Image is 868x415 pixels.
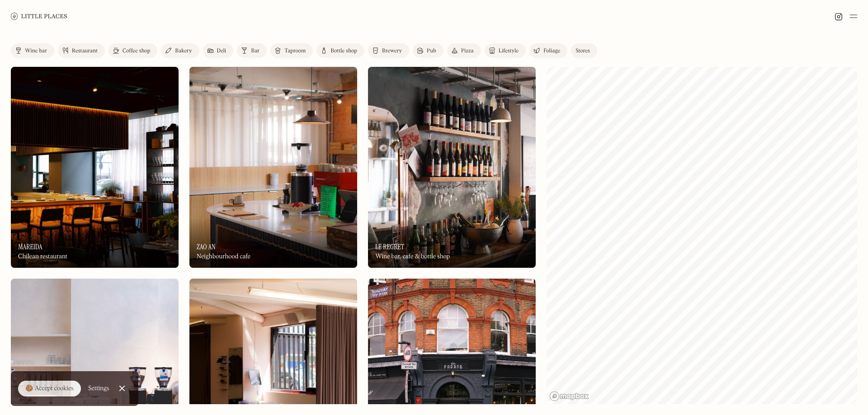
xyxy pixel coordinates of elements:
[549,391,589,401] a: Mapbox homepage
[175,48,192,54] div: Bakery
[11,67,179,268] a: MareidaMareidaMareidaChilean restaurant
[368,67,536,268] a: Le RegretLe RegretLe RegretWine bar, cafe & bottle shop
[270,43,313,58] a: Taproom
[25,384,74,393] div: 🍪 Accept cookies
[413,43,443,58] a: Pub
[25,48,47,54] div: Wine bar
[284,48,306,54] div: Taproom
[571,43,597,58] a: Stores
[189,67,357,268] img: Zao An
[217,48,226,54] div: Deli
[375,253,450,261] div: Wine bar, cafe & bottle shop
[197,242,216,251] h3: Zao An
[427,48,436,54] div: Pub
[11,67,179,268] img: Mareida
[161,43,199,58] a: Bakery
[251,48,259,54] div: Bar
[72,48,98,54] div: Restaurant
[461,48,474,54] div: Pizza
[123,48,150,54] div: Coffee shop
[330,48,357,54] div: Bottle shop
[368,67,536,268] img: Le Regret
[368,43,409,58] a: Brewery
[11,43,54,58] a: Wine bar
[543,48,560,54] div: Foliage
[108,43,157,58] a: Coffee shop
[316,43,364,58] a: Bottle shop
[499,48,519,54] div: Lifestyle
[18,242,42,251] h3: Mareida
[18,253,67,261] div: Chilean restaurant
[382,48,402,54] div: Brewery
[237,43,267,58] a: Bar
[529,43,567,58] a: Foliage
[547,67,857,404] canvas: Map
[375,242,404,251] h3: Le Regret
[485,43,526,58] a: Lifestyle
[203,43,234,58] a: Deli
[197,253,250,261] div: Neighbourhood cafe
[58,43,105,58] a: Restaurant
[88,378,109,399] a: Settings
[189,67,357,268] a: Zao AnZao AnZao AnNeighbourhood cafe
[447,43,481,58] a: Pizza
[88,385,109,392] div: Settings
[18,381,81,397] a: 🍪 Accept cookies
[113,379,131,397] a: Close Cookie Popup
[576,48,590,54] div: Stores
